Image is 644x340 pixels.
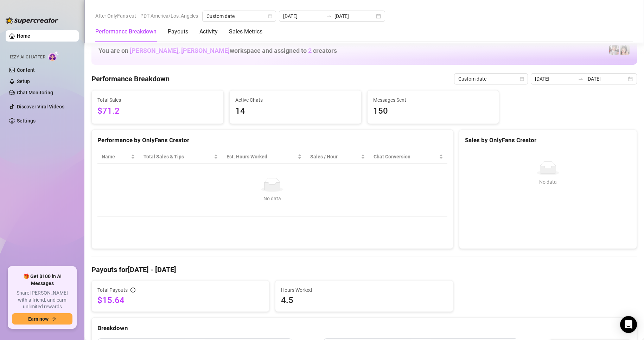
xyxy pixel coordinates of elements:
input: Start date [535,75,575,83]
span: Hours Worked [281,286,447,294]
span: Name [102,153,129,160]
div: Performance by OnlyFans Creator [97,136,447,145]
img: AI Chatter [48,51,59,61]
div: Sales by OnlyFans Creator [465,136,631,145]
span: swap-right [326,13,332,19]
span: Izzy AI Chatter [10,54,45,61]
a: Chat Monitoring [17,90,53,95]
a: Setup [17,78,30,84]
span: Total Payouts [97,286,128,294]
span: info-circle [130,288,135,292]
a: Discover Viral Videos [17,104,64,109]
input: End date [334,12,375,20]
span: $15.64 [97,295,263,306]
button: Earn nowarrow-right [12,313,72,325]
div: Performance Breakdown [95,27,157,36]
span: Earn now [28,316,49,322]
a: Content [17,67,35,73]
span: 2 [308,47,312,54]
div: No data [104,195,440,202]
span: After OnlyFans cut [95,11,136,21]
span: Chat Conversion [374,153,437,160]
div: Est. Hours Worked [227,153,296,160]
div: Open Intercom Messenger [620,316,637,333]
div: Activity [199,27,218,36]
span: 4.5 [281,295,447,306]
span: Total Sales & Tips [144,153,212,160]
span: Total Sales [97,96,218,104]
span: [PERSON_NAME], [PERSON_NAME] [130,47,230,54]
th: Name [97,150,139,164]
th: Sales / Hour [306,150,369,164]
input: End date [586,75,626,83]
div: Payouts [168,27,188,36]
a: Settings [17,118,36,124]
div: Breakdown [97,323,631,333]
span: swap-right [578,76,584,82]
span: Messages Sent [373,96,493,104]
h4: Performance Breakdown [91,74,170,84]
span: arrow-right [51,316,56,321]
th: Total Sales & Tips [139,150,222,164]
span: to [326,13,332,19]
h4: Payouts for [DATE] - [DATE] [91,265,637,275]
span: calendar [268,14,272,18]
div: Sales Metrics [229,27,262,36]
img: logo-BBDzfeDw.svg [6,17,58,24]
span: Sales / Hour [310,153,359,160]
img: Rosie [609,45,619,55]
span: Share [PERSON_NAME] with a friend, and earn unlimited rewards [12,290,72,310]
span: Custom date [206,11,272,21]
img: Ani [620,45,630,55]
th: Chat Conversion [369,150,447,164]
span: 14 [235,105,356,118]
span: 150 [373,105,493,118]
span: calendar [520,77,524,81]
input: Start date [283,12,323,20]
span: $71.2 [97,105,218,118]
span: 🎁 Get $100 in AI Messages [12,273,72,287]
div: No data [468,178,628,186]
a: Home [17,33,30,39]
h1: You are on workspace and assigned to creators [98,47,337,55]
span: Active Chats [235,96,356,104]
span: PDT America/Los_Angeles [140,11,198,21]
span: Custom date [458,74,524,84]
span: to [578,76,584,82]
